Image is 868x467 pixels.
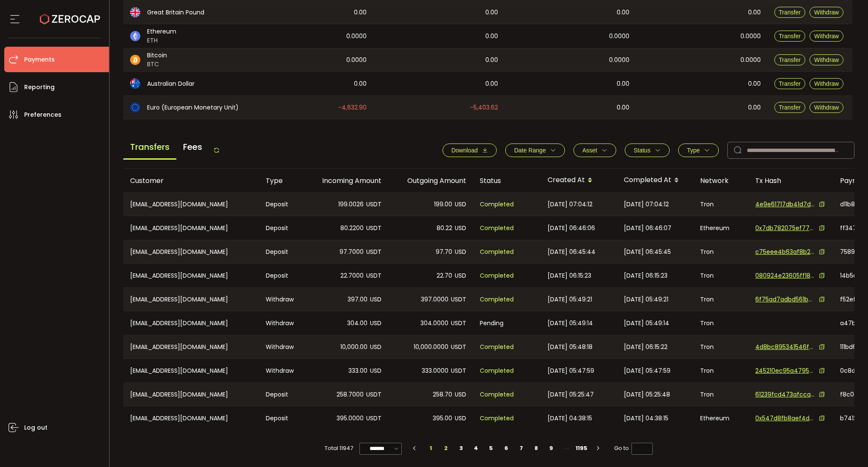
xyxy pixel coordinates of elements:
[548,295,592,304] span: [DATE] 05:49:21
[473,176,541,186] div: Status
[370,342,381,352] span: USD
[480,390,514,399] span: Completed
[755,248,815,256] span: c75eee4b63af8b242044d32c5bc780f4bc042e74909eacfe45570995d33c7c61
[774,54,806,65] button: Transfer
[123,406,259,430] div: [EMAIL_ADDRESS][DOMAIN_NAME]
[340,342,367,352] span: 10,000.00
[123,240,259,263] div: [EMAIL_ADDRESS][DOMAIN_NAME]
[548,390,594,399] span: [DATE] 05:25:47
[617,173,693,188] div: Completed At
[147,103,239,112] span: Euro (European Monetary Unit)
[366,414,381,423] span: USDT
[485,55,498,65] span: 0.00
[810,78,843,89] button: Withdraw
[755,343,815,352] span: 4d8bc895341546f32bb2b657cfcd4cd5aabb86e4510914e067e0a1ab94f1f3cf
[544,442,559,454] li: 9
[480,295,514,304] span: Completed
[573,143,616,157] button: Asset
[366,223,381,233] span: USDT
[814,80,839,87] span: Withdraw
[366,390,381,399] span: USDT
[617,79,629,89] span: 0.00
[693,406,748,430] div: Ethereum
[693,359,748,383] div: Tron
[624,295,668,304] span: [DATE] 05:49:21
[624,342,668,352] span: [DATE] 06:15:22
[810,7,843,18] button: Withdraw
[624,390,670,399] span: [DATE] 05:25:48
[814,56,839,63] span: Withdraw
[624,414,668,423] span: [DATE] 04:38:15
[346,55,367,65] span: 0.0000
[366,247,381,257] span: USDT
[548,318,593,328] span: [DATE] 05:49:14
[779,33,801,39] span: Transfer
[480,271,514,281] span: Completed
[123,359,259,383] div: [EMAIL_ADDRESS][DOMAIN_NAME]
[748,176,833,186] div: Tx Hash
[24,109,61,121] span: Preferences
[338,103,367,113] span: -4,632.90
[347,318,367,328] span: 304.00
[147,27,176,36] span: Ethereum
[548,414,592,423] span: [DATE] 04:38:15
[303,176,388,186] div: Incoming Amount
[421,295,448,304] span: 397.0000
[574,442,589,454] li: 1195
[693,193,748,216] div: Tron
[130,7,140,17] img: gbp_portfolio.svg
[259,176,303,186] div: Type
[485,8,498,17] span: 0.00
[436,247,452,257] span: 97.70
[366,271,381,281] span: USDT
[548,366,594,376] span: [DATE] 05:47:59
[259,383,303,406] div: Deposit
[548,342,593,352] span: [DATE] 05:48:18
[609,55,629,65] span: 0.0000
[693,176,748,186] div: Network
[338,200,364,209] span: 199.0026
[147,60,167,69] span: BTC
[625,143,670,157] button: Status
[24,53,55,66] span: Payments
[147,8,204,17] span: Great Britain Pound
[529,442,544,454] li: 8
[582,147,597,154] span: Asset
[693,288,748,311] div: Tron
[147,79,195,88] span: Australian Dollar
[693,216,748,240] div: Ethereum
[24,422,47,434] span: Log out
[480,366,514,376] span: Completed
[388,176,473,186] div: Outgoing Amount
[614,442,653,454] span: Go to
[814,104,839,111] span: Withdraw
[259,240,303,263] div: Deposit
[484,442,499,454] li: 5
[346,31,367,41] span: 0.0000
[123,288,259,311] div: [EMAIL_ADDRESS][DOMAIN_NAME]
[755,224,815,233] span: 0x7db782075ef77ea1aa7f65fd3c720d6e244c863879de8f69c3b8430d51317938
[451,342,466,352] span: USDT
[259,335,303,358] div: Withdraw
[130,102,140,113] img: eur_portfolio.svg
[693,383,748,406] div: Tron
[325,442,353,454] span: Total 11947
[774,78,806,89] button: Transfer
[422,366,448,376] span: 333.0000
[455,223,466,233] span: USD
[548,223,595,233] span: [DATE] 06:46:06
[480,414,514,423] span: Completed
[624,318,669,328] span: [DATE] 05:49:14
[259,216,303,240] div: Deposit
[354,79,367,89] span: 0.00
[548,271,591,281] span: [DATE] 06:15:23
[370,295,381,304] span: USD
[354,8,367,17] span: 0.00
[123,311,259,335] div: [EMAIL_ADDRESS][DOMAIN_NAME]
[438,442,453,454] li: 2
[624,200,669,209] span: [DATE] 07:04:12
[693,240,748,263] div: Tron
[617,8,629,17] span: 0.00
[774,102,806,113] button: Transfer
[455,200,466,209] span: USD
